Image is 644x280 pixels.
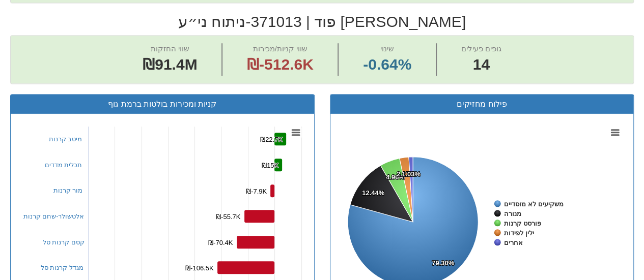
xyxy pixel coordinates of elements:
span: ₪-512.6K [247,56,314,73]
a: מגדל קרנות סל [41,264,83,271]
span: שווי החזקות [151,44,189,53]
a: תכלית מדדים [45,161,82,169]
tspan: 12.44% [362,189,385,197]
span: 14 [461,54,501,76]
a: מור קרנות [53,186,83,194]
tspan: ₪22.7K [260,136,283,143]
tspan: ₪-70.4K [208,239,233,246]
h3: קניות ומכירות בולטות ברמת גוף [18,100,306,109]
tspan: אחרים [504,239,523,246]
h3: פילוח מחזיקים [338,100,626,109]
tspan: 4.96% [386,173,405,181]
tspan: משקיעים לא מוסדיים [504,200,563,208]
tspan: 1.03% [402,170,421,178]
a: קסם קרנות סל [43,238,85,246]
a: מיטב קרנות [49,135,82,143]
span: גופים פעילים [461,44,501,53]
span: שינוי [380,44,394,53]
tspan: ₪-55.7K [216,213,241,221]
span: -0.64% [363,54,411,76]
tspan: מנורה [504,210,521,217]
tspan: ₪-106.5K [185,264,214,272]
tspan: 79.30% [432,259,455,267]
tspan: ילין לפידות [504,229,534,237]
tspan: פורסט קרנות [504,220,541,227]
tspan: ₪15K [262,162,278,169]
span: שווי קניות/מכירות [253,44,307,53]
h2: [PERSON_NAME] פוד | 371013 - ניתוח ני״ע [10,13,634,30]
span: ₪91.4M [143,56,197,73]
tspan: ₪-7.9K [246,188,267,195]
tspan: 2.27% [397,170,415,178]
a: אלטשולר-שחם קרנות [23,212,85,220]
